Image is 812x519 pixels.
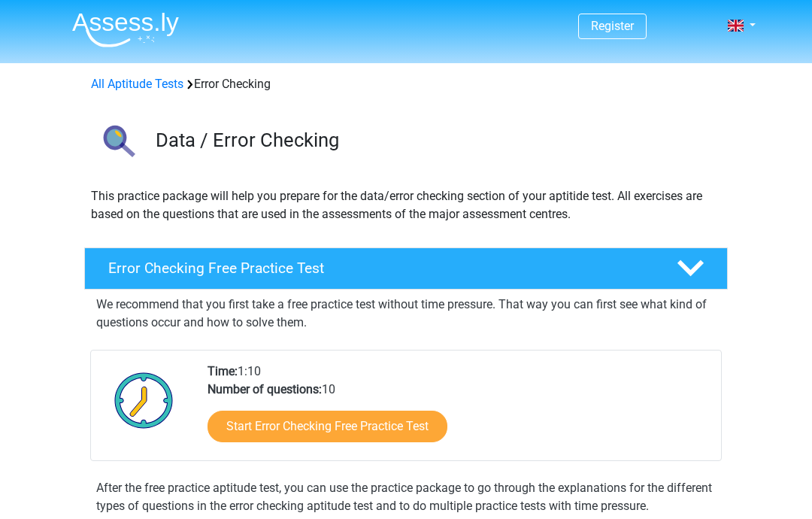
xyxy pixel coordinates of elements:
[91,77,183,91] a: All Aptitude Tests
[85,75,727,93] div: Error Checking
[85,111,149,175] img: error checking
[208,382,322,396] b: Number of questions:
[96,296,716,332] p: We recommend that you first take a free practice test without time pressure. That way you can fir...
[78,247,734,290] a: Error Checking Free Practice Test
[106,363,182,438] img: Clock
[208,411,447,442] a: Start Error Checking Free Practice Test
[156,129,716,152] h3: Data / Error Checking
[90,479,722,515] div: After the free practice aptitude test, you can use the practice package to go through the explana...
[196,363,720,460] div: 1:10 10
[91,187,721,223] p: This practice package will help you prepare for the data/error checking section of your aptitide ...
[208,364,238,378] b: Time:
[72,12,179,47] img: Assessly
[108,259,653,277] h4: Error Checking Free Practice Test
[591,19,634,33] a: Register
